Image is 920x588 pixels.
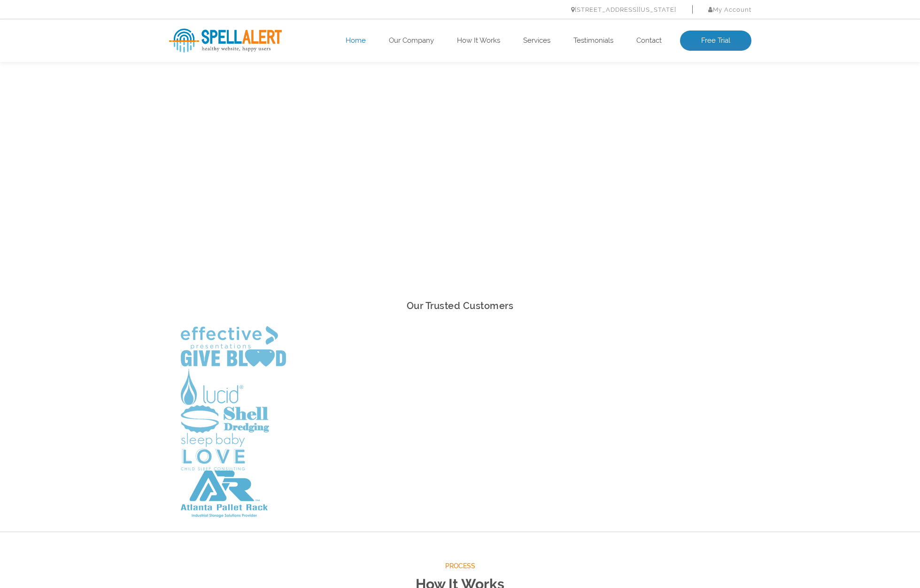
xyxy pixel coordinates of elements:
img: Lucid [181,369,243,405]
img: Sleep Baby Love [181,433,245,471]
img: Give Blood [181,349,286,369]
span: Process [169,560,751,572]
h2: Our Trusted Customers [169,298,751,314]
img: Shell Dredging [181,405,269,433]
img: Effective [181,326,278,349]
